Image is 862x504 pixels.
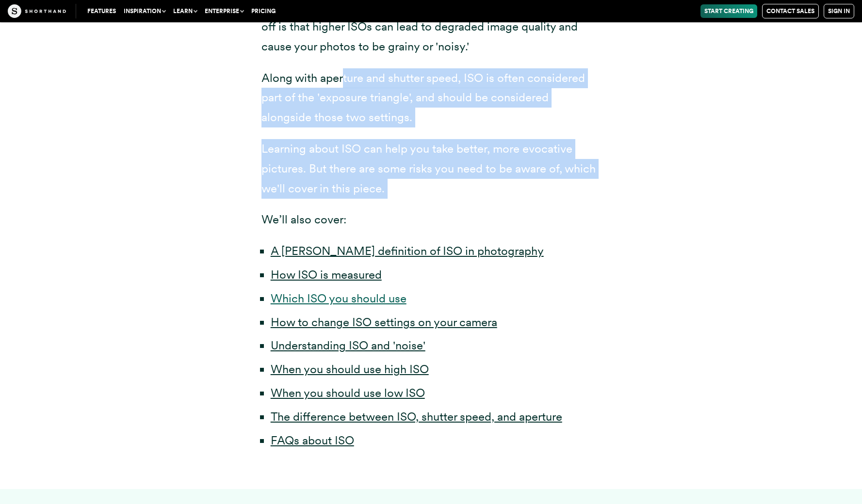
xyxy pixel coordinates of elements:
[261,68,601,127] p: Along with aperture and shutter speed, ISO is often considered part of the 'exposure triangle', a...
[261,210,601,230] p: We’ll also cover:
[762,4,819,18] a: Contact Sales
[700,4,757,18] a: Start Creating
[271,268,382,282] a: How ISO is measured
[271,315,497,329] a: How to change ISO settings on your camera
[271,386,425,400] a: When you should use low ISO
[201,4,247,18] button: Enterprise
[271,244,544,258] a: A [PERSON_NAME] definition of ISO in photography
[169,4,201,18] button: Learn
[120,4,169,18] button: Inspiration
[271,291,407,305] a: Which ISO you should use
[271,433,354,447] a: FAQs about ISO
[271,362,429,376] a: When you should use high ISO
[83,4,120,18] a: Features
[261,139,601,198] p: Learning about ISO can help you take better, more evocative pictures. But there are some risks yo...
[271,338,425,352] a: Understanding ISO and 'noise'
[247,4,279,18] a: Pricing
[824,4,854,18] a: Sign in
[8,4,66,18] img: The Craft
[271,409,562,424] a: The difference between ISO, shutter speed, and aperture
